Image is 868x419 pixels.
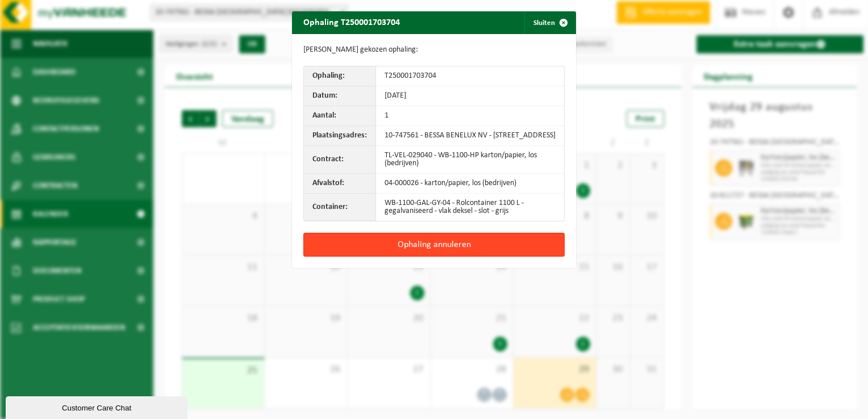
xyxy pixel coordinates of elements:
[6,394,190,419] iframe: chat widget
[376,146,564,174] td: TL-VEL-029040 - WB-1100-HP karton/papier, los (bedrijven)
[304,146,376,174] th: Contract:
[376,174,564,194] td: 04-000026 - karton/papier, los (bedrijven)
[292,11,411,33] h2: Ophaling T250001703704
[304,194,376,221] th: Container:
[303,233,565,257] button: Ophaling annuleren
[304,106,376,126] th: Aantal:
[376,194,564,221] td: WB-1100-GAL-GY-04 - Rolcontainer 1100 L - gegalvaniseerd - vlak deksel - slot - grijs
[304,126,376,146] th: Plaatsingsadres:
[376,126,564,146] td: 10-747561 - BESSA BENELUX NV - [STREET_ADDRESS]
[376,106,564,126] td: 1
[304,86,376,106] th: Datum:
[303,45,565,55] p: [PERSON_NAME] gekozen ophaling:
[376,86,564,106] td: [DATE]
[304,66,376,86] th: Ophaling:
[376,66,564,86] td: T250001703704
[524,11,575,34] button: Sluiten
[304,174,376,194] th: Afvalstof:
